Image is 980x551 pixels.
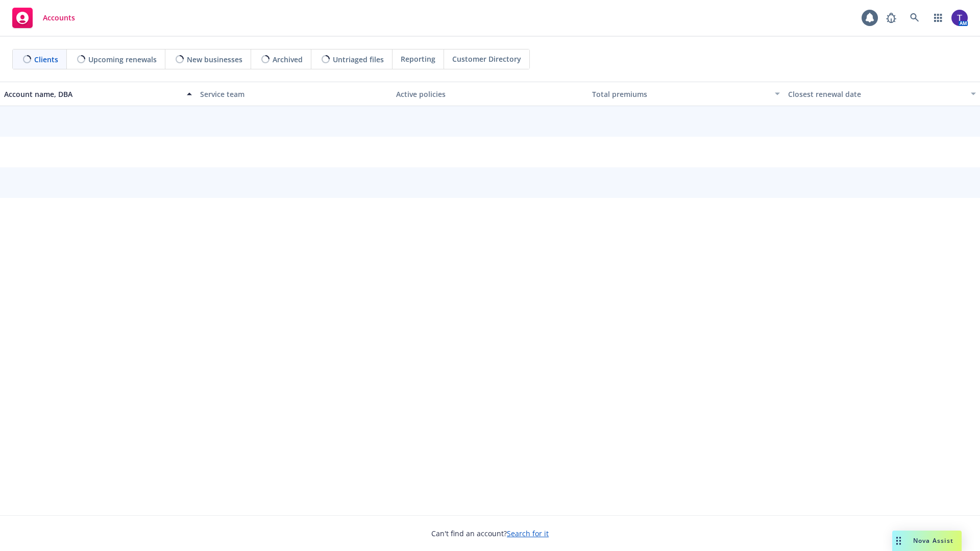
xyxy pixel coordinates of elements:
[392,82,588,106] button: Active policies
[401,54,435,64] span: Reporting
[881,8,901,28] a: Report a Bug
[928,8,948,28] a: Switch app
[43,14,75,22] span: Accounts
[200,89,388,99] div: Service team
[592,89,769,99] div: Total premiums
[396,89,584,99] div: Active policies
[892,531,962,551] button: Nova Assist
[951,10,968,26] img: photo
[784,82,980,106] button: Closest renewal date
[904,8,925,28] a: Search
[452,54,521,64] span: Customer Directory
[588,82,784,106] button: Total premiums
[913,536,953,545] span: Nova Assist
[8,4,79,32] a: Accounts
[88,54,157,65] span: Upcoming renewals
[4,89,181,99] div: Account name, DBA
[892,531,905,551] div: Drag to move
[187,54,242,65] span: New businesses
[333,54,384,65] span: Untriaged files
[507,529,549,538] a: Search for it
[34,54,58,65] span: Clients
[196,82,392,106] button: Service team
[273,54,303,65] span: Archived
[788,89,965,99] div: Closest renewal date
[431,528,549,539] span: Can't find an account?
